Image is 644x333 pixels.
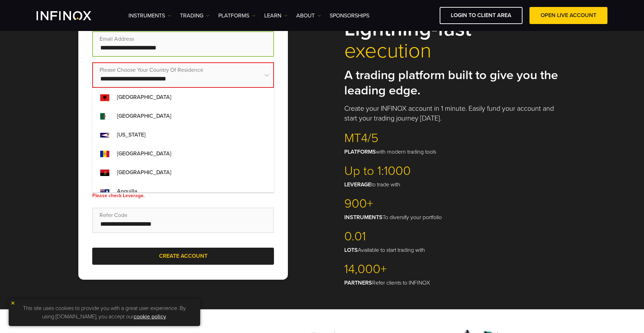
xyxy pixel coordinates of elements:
[37,11,108,20] a: INFINOX Logo
[344,18,566,62] h1: Lightning-fast
[529,7,607,24] a: OPEN LIVE ACCOUNT
[92,248,274,265] a: CREATE ACCOUNT
[344,162,566,180] p: Up to 1:1000
[344,227,566,246] p: 0.01
[12,302,197,323] p: This site uses cookies to provide you with a great user experience. By using [DOMAIN_NAME], you a...
[344,246,566,254] p: Available to start trading with
[296,11,321,20] a: ABOUT
[344,194,566,213] p: 900+
[92,125,274,144] li: [US_STATE]
[344,180,566,189] p: to trade with
[330,11,369,20] a: SPONSORSHIPS
[344,148,376,155] strong: PLATFORMS
[344,40,566,62] span: execution
[344,214,383,221] strong: INSTRUMENTS
[344,129,566,148] p: MT4/5
[344,181,371,188] strong: LEVERAGE
[440,7,523,24] a: LOGIN TO CLIENT AREA
[344,247,358,254] strong: LOTS
[128,11,171,20] a: Instruments
[344,279,372,286] strong: PARTNERS
[344,68,558,98] strong: A trading platform built to give you the leading edge.
[92,107,274,125] li: [GEOGRAPHIC_DATA]
[92,163,274,182] li: [GEOGRAPHIC_DATA]
[344,279,566,287] p: Refer clients to INFINOX
[10,301,15,305] img: yellow close icon
[344,104,566,123] p: Create your INFINOX account in 1 minute. Easily fund your account and start your trading journey ...
[264,11,288,20] a: Learn
[92,88,274,107] li: [GEOGRAPHIC_DATA]
[180,11,210,20] a: TRADING
[344,260,566,279] p: 14,000+
[92,189,274,202] p: Please check Leverage.
[218,11,256,20] a: PLATFORMS
[92,144,274,163] li: [GEOGRAPHIC_DATA]
[344,148,566,156] p: with modern trading tools
[134,313,166,320] a: cookie policy
[92,182,274,201] li: Anguilla
[344,213,566,222] p: To diversify your portfolio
